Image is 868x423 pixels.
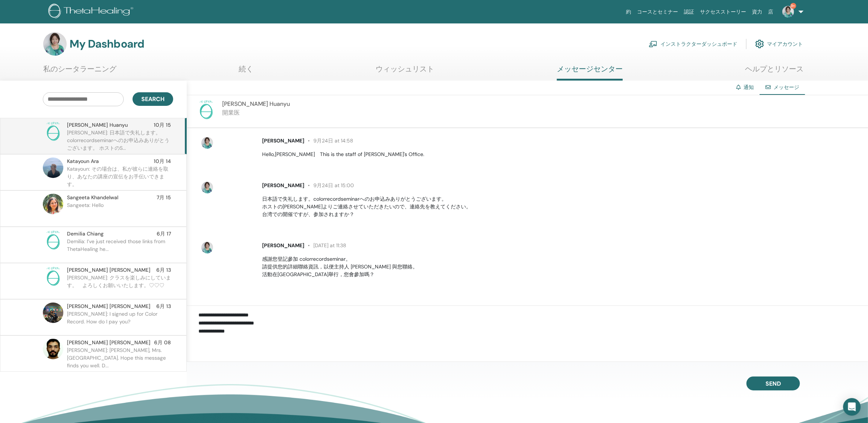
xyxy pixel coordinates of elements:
img: default.jpg [43,303,63,323]
p: [PERSON_NAME]: [PERSON_NAME], Mrs. [GEOGRAPHIC_DATA]. Hope this message finds you well. D... [67,346,173,368]
img: no-photo.png [43,266,63,287]
span: 7月 15 [157,194,171,201]
p: 日本語で失礼します。colorrecordseminarへのお申込みありがとうございます。 ホストの[PERSON_NAME]よりご連絡させていただきたいので、連絡先を教えてください。 台湾での... [262,195,860,218]
span: メッセージ [774,84,799,90]
span: [PERSON_NAME] Huanyu [67,121,128,129]
p: 開業医 [222,108,290,117]
p: 感謝您登記參加 colorrecordseminar。 請提供您的詳細聯絡資訊，以便主持人 [PERSON_NAME] 與您聯絡。 活動在[GEOGRAPHIC_DATA]舉行，您會參加嗎？ [262,255,860,278]
img: logo.png [48,4,136,20]
span: 9月24日 at 14:58 [304,137,353,144]
span: Demilia Chiang [67,230,104,238]
span: 6月 13 [156,266,171,274]
h3: My Dashboard [70,37,144,51]
p: Hello,[PERSON_NAME] This is the staff of [PERSON_NAME]'s Office. [262,151,860,158]
span: [PERSON_NAME] Huanyu [222,100,290,108]
span: [PERSON_NAME] [PERSON_NAME] [67,266,150,274]
img: default.jpg [782,6,794,18]
button: Search [133,92,173,106]
img: cog.svg [755,38,764,50]
a: 店 [765,5,776,19]
span: 6月 08 [154,339,171,346]
span: 10月 14 [154,157,171,165]
span: 9月24日 at 15:00 [304,182,354,189]
p: Sangeeta: Hello [67,201,173,223]
img: chalkboard-teacher.svg [649,41,657,47]
span: 9+ [790,3,796,9]
a: 認証 [681,5,697,19]
a: サクセスストーリー [697,5,749,19]
span: Send [765,380,781,387]
a: 私のシータラーニング [43,64,116,79]
span: [PERSON_NAME] [PERSON_NAME] [67,303,150,310]
span: Sangeeta Khandelwal [67,194,118,201]
p: [PERSON_NAME]: クラスを楽しみにしています。 よろしくお願いいたします。♡♡♡ [67,274,173,296]
p: Demilia: I’ve just received those links from ThetaHealing he... [67,238,173,260]
a: 続く [239,64,253,79]
img: default.jpg [43,194,63,214]
span: 6月 17 [157,230,171,238]
img: no-photo.png [43,230,63,251]
a: メッセージセンター [557,64,623,81]
div: Open Intercom Messenger [843,398,861,416]
a: マイアカウント [755,36,803,52]
img: default.jpg [201,242,213,253]
a: ヘルプとリソース [745,64,804,79]
p: [PERSON_NAME]: I signed up for Color Record. How do I pay you? [67,310,173,332]
p: Katayoun: その場合は、私が彼らに連絡を取り、あなたの講座の宣伝をお手伝いできます。 [67,165,173,187]
a: コースとセミナー [634,5,681,19]
span: 10月 15 [154,121,171,129]
span: Search [141,95,164,103]
a: ウィッシュリスト [376,64,435,79]
p: [PERSON_NAME]: 日本語で失礼します。colorrecordseminarへのお申込みありがとうございます。 ホストのS... [67,129,173,151]
img: default.jpg [43,32,67,56]
span: [PERSON_NAME] [262,182,304,189]
img: default.jpg [201,137,213,149]
span: [PERSON_NAME] [262,137,304,144]
span: [DATE] at 11:38 [304,242,346,249]
span: [PERSON_NAME] [262,242,304,249]
img: default.jpg [43,157,63,178]
a: 約 [623,5,634,19]
a: 通知 [744,84,754,90]
a: 資力 [749,5,765,19]
img: no-photo.png [196,100,216,120]
img: default.jpg [43,339,63,359]
img: default.jpg [201,182,213,193]
img: no-photo.png [43,121,63,142]
a: インストラクターダッシュボード [649,36,737,52]
span: [PERSON_NAME] [PERSON_NAME] [67,339,150,346]
span: Katayoun Ara [67,157,99,165]
button: Send [746,376,800,390]
span: 6月 13 [156,303,171,310]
